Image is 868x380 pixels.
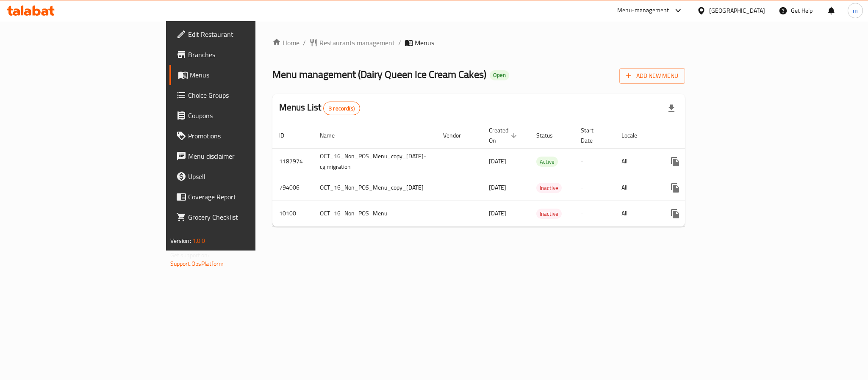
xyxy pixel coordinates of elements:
span: Menus [190,70,304,80]
a: Menu disclaimer [169,146,311,166]
th: Actions [658,123,753,149]
span: Status [536,130,564,140]
div: Menu-management [617,6,669,16]
span: [DATE] [489,208,506,219]
td: All [615,175,658,201]
td: OCT_16_Non_POS_Menu_copy_[DATE] [313,175,436,201]
span: Inactive [536,209,562,219]
span: Active [536,157,558,167]
span: Coverage Report [188,192,304,202]
span: Locale [621,130,648,140]
table: enhanced table [272,123,753,227]
h2: Menus List [279,101,360,115]
span: [DATE] [489,156,506,167]
span: Edit Restaurant [188,29,304,39]
td: OCT_16_Non_POS_Menu [313,201,436,226]
span: Add New Menu [626,71,678,81]
span: Vendor [443,130,472,140]
span: Created On [489,125,519,146]
div: Active [536,157,558,167]
a: Grocery Checklist [169,207,311,227]
a: Coupons [169,105,311,126]
span: Version: [170,235,191,246]
div: Open [490,70,509,80]
a: Edit Restaurant [169,24,311,44]
span: Name [320,130,346,140]
a: Coverage Report [169,187,311,207]
span: m [853,6,858,15]
a: Support.OpsPlatform [170,258,224,269]
td: - [574,175,615,201]
li: / [398,38,401,48]
span: Upsell [188,171,304,182]
span: Choice Groups [188,90,304,100]
a: Branches [169,44,311,65]
a: Choice Groups [169,85,311,105]
div: Export file [661,98,682,118]
div: Total records count [323,102,360,115]
span: Promotions [188,131,304,141]
button: more [665,151,685,172]
td: OCT_16_Non_POS_Menu_copy_[DATE]-cg migration [313,148,436,175]
span: Grocery Checklist [188,212,304,222]
span: Start Date [581,125,605,146]
span: Restaurants management [319,38,395,48]
button: more [665,204,685,224]
span: Branches [188,50,304,60]
td: All [615,201,658,226]
a: Promotions [169,126,311,146]
td: - [574,148,615,175]
span: 1.0.0 [192,235,205,246]
div: [GEOGRAPHIC_DATA] [709,6,765,15]
span: Menu management ( Dairy Queen Ice Cream Cakes ) [272,65,486,84]
span: [DATE] [489,182,506,193]
span: Open [490,72,509,79]
a: Menus [169,65,311,85]
a: Upsell [169,166,311,187]
a: Restaurants management [309,38,395,48]
button: more [665,178,685,198]
button: Add New Menu [619,68,685,84]
span: ID [279,130,295,140]
span: Inactive [536,183,562,193]
span: Get support on: [170,250,209,261]
td: - [574,201,615,226]
span: Menus [415,38,434,48]
span: 3 record(s) [324,105,360,113]
td: All [615,148,658,175]
span: Menu disclaimer [188,151,304,161]
span: Coupons [188,110,304,121]
nav: breadcrumb [272,38,685,48]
